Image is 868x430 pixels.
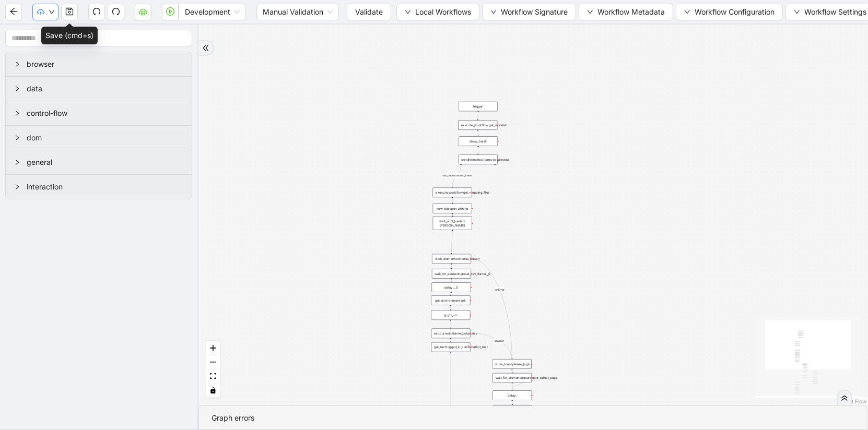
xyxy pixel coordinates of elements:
span: Workflow Settings [804,6,866,18]
span: double-right [202,44,209,52]
div: show_toast:please_login [492,359,532,369]
span: Workflow Metadata [597,6,665,18]
div: click_element:continue_button [432,254,471,264]
div: control-flow [6,101,192,125]
span: Manual Validation [263,4,333,20]
span: data [27,83,183,94]
span: down [587,9,593,15]
div: wait_for_element:department_select_page [492,373,532,383]
span: right [14,135,20,141]
div: get_text:logged_in_confirmation_text [431,342,471,352]
span: right [14,61,20,67]
button: downLocal Workflows [396,4,479,20]
button: cloud-server [135,4,151,20]
button: cloud-uploaddown [32,4,58,20]
span: down [684,9,690,15]
span: right [14,110,20,116]
button: downWorkflow Signature [482,4,576,20]
div: set_current_frame:global_nav [431,329,471,339]
div: trigger [459,102,498,112]
g: Edge from wait_until_loaded:athena to click_element:continue_button [452,227,453,253]
div: wait_for_element:global_nav_frame__0 [432,269,471,279]
button: Validate [347,4,391,20]
div: conditions:has_items_to_process [459,154,498,164]
span: down [405,9,411,15]
div: execute_workflow:get_worklist [458,120,497,130]
button: undo [88,4,105,20]
div: general [6,150,192,174]
div: Graph errors [212,412,855,424]
g: Edge from conditions:has_items_to_process to execute_workflow:get_mapping_files [441,165,472,186]
div: conditions:has_items_to_processplus-circle [459,154,498,164]
div: go_to_url: [431,310,471,320]
button: downWorkflow Metadata [579,4,673,20]
span: general [27,157,183,168]
span: control-flow [27,107,183,119]
span: Workflow Configuration [695,6,775,18]
span: Validate [355,6,383,18]
span: arrow-left [9,7,18,16]
button: toggle interactivity [206,384,220,398]
div: delay: [492,390,532,400]
button: zoom out [206,355,220,369]
div: execute_workflow:get_mapping_files [433,188,472,198]
span: Local Workflows [415,6,471,18]
span: dom [27,132,183,144]
button: zoom in [206,341,220,355]
span: redo [112,7,120,16]
div: delay:__0 [432,282,471,292]
button: fit view [206,369,220,384]
span: save [65,7,74,16]
button: redo [108,4,124,20]
span: browser [27,58,183,70]
div: Save (cmd+s) [41,27,98,44]
span: interaction [27,181,183,193]
g: Edge from wait_for_element:department_select_page to delay: [512,378,536,389]
span: cloud-server [139,7,147,16]
div: get_environment_url: [431,295,471,305]
span: right [14,159,20,165]
span: down [49,9,55,15]
span: Workflow Signature [501,6,568,18]
div: new_tab:open_athena [433,204,472,213]
button: downWorkflow Configuration [676,4,783,20]
div: data [6,77,192,101]
span: down [794,9,800,15]
div: browser [6,52,192,76]
span: down [490,9,497,15]
div: wait_until_loaded:[PERSON_NAME] [433,217,472,230]
span: Development [185,4,240,20]
span: cloud-upload [37,8,44,16]
span: double-right [841,395,848,402]
span: right [14,86,20,92]
div: show_toast: [459,136,498,146]
span: play-circle [166,7,174,16]
span: right [14,184,20,190]
div: interaction [6,175,192,199]
a: React Flow attribution [839,398,866,404]
span: undo [92,7,101,16]
button: play-circle [162,4,179,20]
button: arrow-left [5,4,22,20]
button: save [61,4,78,20]
span: plus-circle [492,168,499,175]
div: dom [6,126,192,150]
